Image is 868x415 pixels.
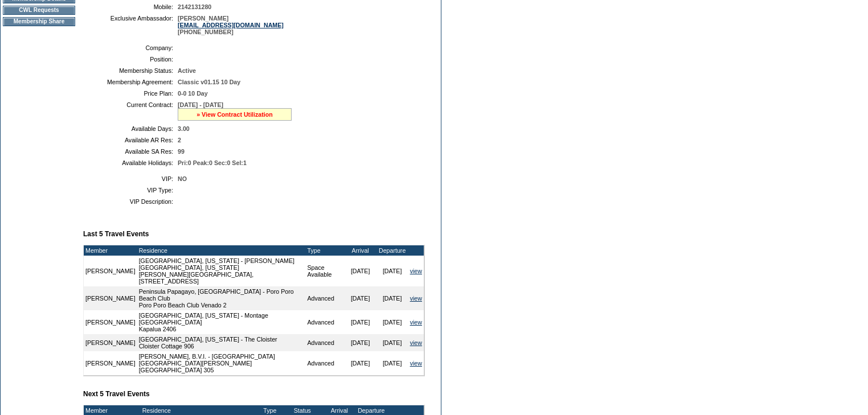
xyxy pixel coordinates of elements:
[376,286,408,310] td: [DATE]
[88,187,173,194] td: VIP Type:
[178,148,185,155] span: 99
[196,111,273,118] a: » View Contract Utilization
[178,175,187,182] span: NO
[137,245,306,256] td: Residence
[345,310,376,334] td: [DATE]
[137,286,306,310] td: Peninsula Papagayo, [GEOGRAPHIC_DATA] - Poro Poro Beach Club Poro Poro Beach Club Venado 2
[88,3,173,10] td: Mobile:
[178,125,190,132] span: 3.00
[88,148,173,155] td: Available SA Res:
[178,90,208,97] span: 0-0 10 Day
[376,245,408,256] td: Departure
[410,339,422,346] a: view
[84,310,137,334] td: [PERSON_NAME]
[84,286,137,310] td: [PERSON_NAME]
[376,310,408,334] td: [DATE]
[137,351,306,375] td: [PERSON_NAME], B.V.I. - [GEOGRAPHIC_DATA] [GEOGRAPHIC_DATA][PERSON_NAME] [GEOGRAPHIC_DATA] 305
[178,79,240,85] span: Classic v01.15 10 Day
[410,295,422,302] a: view
[83,230,149,238] b: Last 5 Travel Events
[84,334,137,351] td: [PERSON_NAME]
[345,286,376,310] td: [DATE]
[178,22,284,28] a: [EMAIL_ADDRESS][DOMAIN_NAME]
[88,175,173,182] td: VIP:
[305,245,344,256] td: Type
[410,268,422,274] a: view
[84,245,137,256] td: Member
[88,101,173,121] td: Current Contract:
[88,90,173,97] td: Price Plan:
[88,125,173,132] td: Available Days:
[178,159,247,166] span: Pri:0 Peak:0 Sec:0 Sel:1
[305,256,344,286] td: Space Available
[88,159,173,166] td: Available Holidays:
[84,351,137,375] td: [PERSON_NAME]
[137,310,306,334] td: [GEOGRAPHIC_DATA], [US_STATE] - Montage [GEOGRAPHIC_DATA] Kapalua 2406
[137,334,306,351] td: [GEOGRAPHIC_DATA], [US_STATE] - The Cloister Cloister Cottage 906
[305,310,344,334] td: Advanced
[376,351,408,375] td: [DATE]
[178,15,284,35] span: [PERSON_NAME] [PHONE_NUMBER]
[376,334,408,351] td: [DATE]
[88,56,173,63] td: Position:
[305,351,344,375] td: Advanced
[88,67,173,74] td: Membership Status:
[345,245,376,256] td: Arrival
[345,256,376,286] td: [DATE]
[345,334,376,351] td: [DATE]
[3,6,75,15] td: CWL Requests
[410,319,422,326] a: view
[178,3,211,10] span: 2142131280
[305,334,344,351] td: Advanced
[88,44,173,51] td: Company:
[88,15,173,35] td: Exclusive Ambassador:
[88,198,173,205] td: VIP Description:
[410,360,422,367] a: view
[178,137,181,143] span: 2
[305,286,344,310] td: Advanced
[88,137,173,143] td: Available AR Res:
[178,101,223,108] span: [DATE] - [DATE]
[345,351,376,375] td: [DATE]
[3,17,75,26] td: Membership Share
[137,256,306,286] td: [GEOGRAPHIC_DATA], [US_STATE] - [PERSON_NAME][GEOGRAPHIC_DATA], [US_STATE] [PERSON_NAME][GEOGRAPH...
[83,390,150,398] b: Next 5 Travel Events
[178,67,196,74] span: Active
[84,256,137,286] td: [PERSON_NAME]
[88,79,173,85] td: Membership Agreement:
[376,256,408,286] td: [DATE]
